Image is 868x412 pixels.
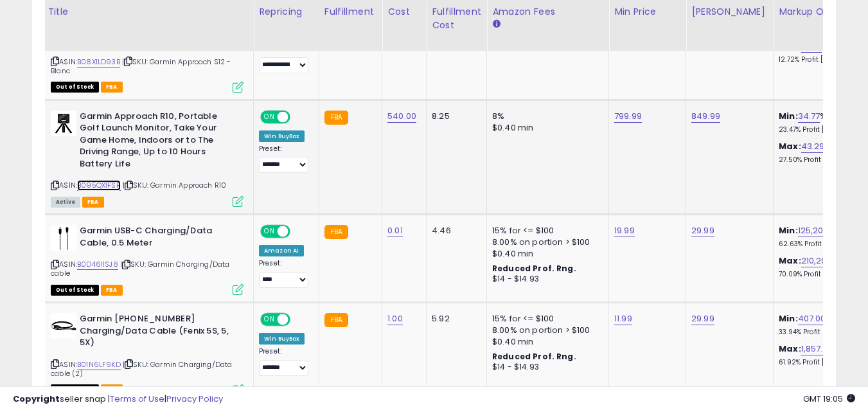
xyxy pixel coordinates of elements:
div: $0.40 min [492,248,599,260]
b: Max: [779,343,801,355]
a: B095QX1FSR [77,180,121,191]
span: OFF [288,111,309,122]
b: Min: [779,312,798,325]
a: 34.77 [798,110,820,123]
div: Cost [387,5,421,19]
div: $0.40 min [492,122,599,134]
div: ASIN: [51,225,244,294]
img: 31LomCErdlL._SL40_.jpg [51,225,76,251]
a: 19.99 [614,224,635,237]
div: Title [48,5,248,19]
span: | SKU: Garmin Approach S12 - Blanc [51,57,231,76]
div: Preset: [259,145,309,174]
span: All listings that are currently out of stock and unavailable for purchase on Amazon [51,285,99,296]
a: 11.99 [614,312,632,325]
small: Amazon Fees. [492,19,500,30]
div: 15% for <= $100 [492,225,599,237]
a: B0D4611SJ8 [77,259,118,270]
a: B08X1LD93B [77,57,120,67]
span: | SKU: Garmin Charging/Data cable (2) [51,359,233,379]
span: ON [261,226,278,237]
b: Reduced Prof. Rng. [492,263,576,274]
img: 41w6ZwFhEML._SL40_.jpg [51,313,76,339]
div: Min Price [614,5,680,19]
span: OFF [288,226,309,237]
a: 29.99 [691,224,714,237]
div: seller snap | | [13,393,223,406]
div: [PERSON_NAME] [691,5,768,19]
span: | SKU: Garmin Charging/Data cable [51,259,230,278]
a: 407.00 [798,312,826,325]
a: 0.01 [387,224,403,237]
div: Win BuyBox [259,333,305,345]
span: ON [261,111,278,122]
div: ASIN: [51,313,244,394]
div: ASIN: [51,111,244,206]
div: $0.40 min [492,336,599,348]
div: Win BuyBox [259,130,305,142]
div: 8.00% on portion > $100 [492,237,599,248]
b: Min: [779,224,798,237]
a: Privacy Policy [166,393,223,405]
small: FBA [324,313,348,327]
a: Terms of Use [110,393,164,405]
a: 540.00 [387,110,416,123]
b: Min: [779,110,798,122]
a: 799.99 [614,110,642,123]
div: Fulfillment Cost [432,5,481,32]
a: 1.00 [387,312,403,325]
div: Preset: [259,347,309,376]
span: All listings currently available for purchase on Amazon [51,197,80,208]
b: Garmin [PHONE_NUMBER] Charging/Data Cable (Fenix 5S, 5, 5X) [80,313,236,352]
a: 1,857.00 [801,343,833,355]
div: Amazon Fees [492,5,603,19]
strong: Copyright [13,393,60,405]
div: Fulfillment [324,5,376,19]
div: 4.46 [432,225,477,237]
div: Preset: [259,44,309,73]
span: OFF [288,314,309,325]
span: 2025-10-10 19:05 GMT [803,393,855,405]
a: 43.29 [801,140,825,153]
span: | SKU: Garmin Approach R10 [123,180,226,190]
div: $14 - $14.93 [492,362,599,373]
div: Amazon AI [259,245,304,256]
b: Reduced Prof. Rng. [492,351,576,362]
span: FBA [101,285,123,296]
a: B01N6LF9KD [77,359,121,370]
a: 210,200.00 [801,255,845,267]
img: 31R1XdujCjS._SL40_.jpg [51,111,76,136]
b: Garmin Approach R10, Portable Golf Launch Monitor, Take Your Game Home, Indoors or to The Driving... [80,111,236,174]
small: FBA [324,111,348,125]
div: 5.92 [432,313,477,325]
a: 125,200.00 [798,224,842,237]
b: Garmin USB-C Charging/Data Cable, 0.5 Meter [80,225,236,252]
div: Repricing [259,5,314,19]
span: FBA [101,82,123,93]
a: 849.99 [691,110,720,123]
small: FBA [324,225,348,239]
span: ON [261,314,278,325]
div: Preset: [259,259,309,288]
div: $14 - $14.93 [492,274,599,285]
div: ASIN: [51,10,244,91]
div: 8.25 [432,111,477,122]
div: 8% [492,111,599,122]
div: 8.00% on portion > $100 [492,325,599,336]
b: Max: [779,140,801,152]
a: 29.99 [691,312,714,325]
span: All listings that are currently out of stock and unavailable for purchase on Amazon [51,82,99,93]
div: 15% for <= $100 [492,313,599,325]
b: Max: [779,255,801,267]
span: FBA [82,197,104,208]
